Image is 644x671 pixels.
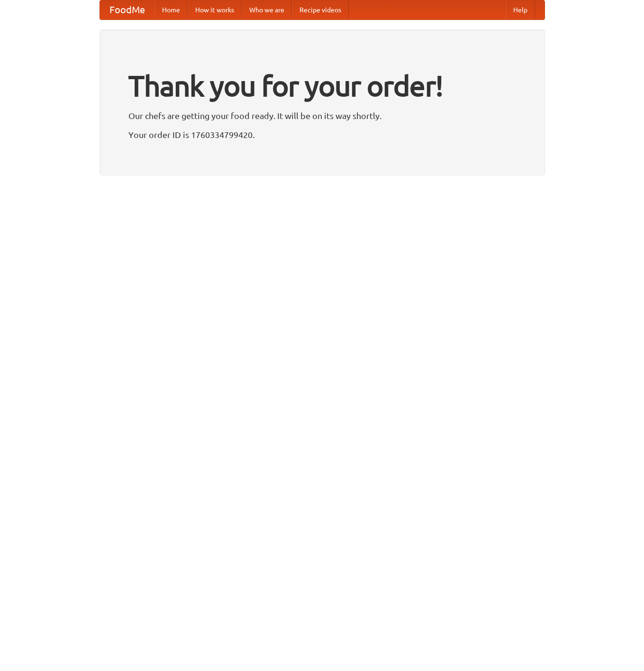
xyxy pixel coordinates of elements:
a: How it works [188,0,242,19]
a: Recipe videos [292,0,349,19]
p: Our chefs are getting your food ready. It will be on its way shortly. [128,109,516,123]
a: FoodMe [100,0,154,19]
p: Your order ID is 1760334799420. [128,128,516,142]
a: Help [506,0,535,19]
a: Who we are [242,0,292,19]
h1: Thank you for your order! [128,63,516,109]
a: Home [154,0,188,19]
